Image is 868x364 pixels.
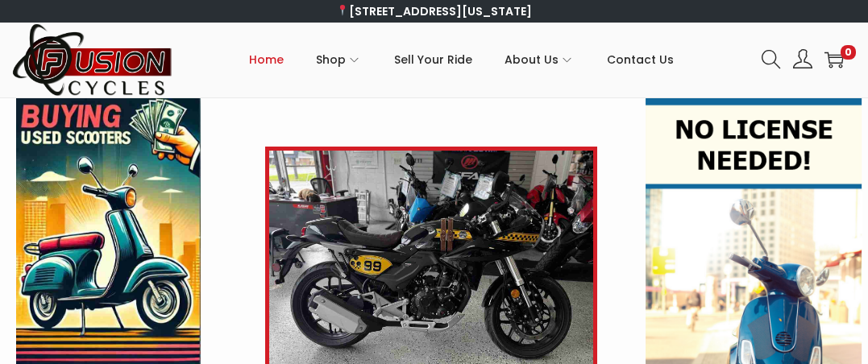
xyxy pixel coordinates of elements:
a: About Us [505,23,575,96]
span: Contact Us [607,39,674,80]
a: 0 [824,50,844,69]
a: Contact Us [607,23,674,96]
span: Sell Your Ride [394,39,472,80]
a: [STREET_ADDRESS][US_STATE] [336,3,532,19]
span: Home [249,39,284,80]
span: About Us [505,39,559,80]
a: Home [249,23,284,96]
nav: Primary navigation [173,23,750,96]
span: Shop [316,39,346,80]
img: Woostify retina logo [12,23,173,97]
a: Shop [316,23,362,96]
img: 📍 [337,5,348,16]
a: Sell Your Ride [394,23,472,96]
